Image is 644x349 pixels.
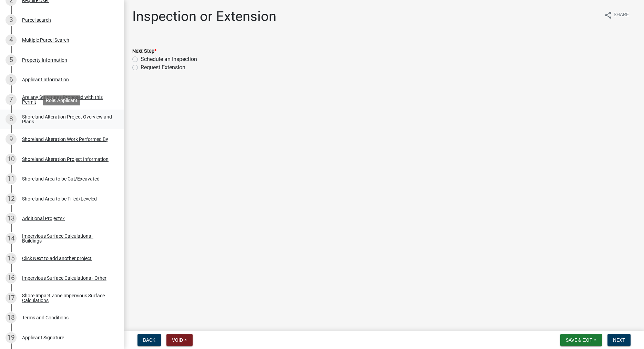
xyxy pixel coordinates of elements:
[141,55,197,63] label: Schedule an Inspection
[614,11,629,19] span: Share
[6,134,17,145] div: 9
[22,256,92,261] div: Click Next to add another project
[22,196,97,201] div: Shoreland Area to be Filled/Leveled
[43,95,80,105] div: Role: Applicant
[6,193,17,204] div: 12
[6,94,17,105] div: 7
[132,49,156,54] label: Next Step
[143,337,155,343] span: Back
[22,95,113,104] div: Are any Structures Proposed with this Permit
[566,337,592,343] span: Save & Exit
[22,18,51,22] div: Parcel search
[6,154,17,165] div: 10
[141,63,185,72] label: Request Extension
[22,58,67,62] div: Property Information
[604,11,612,19] i: share
[607,334,631,346] button: Next
[6,312,17,323] div: 18
[22,216,65,221] div: Additional Projects?
[22,293,113,303] div: Shore Impact Zone Impervious Surface Calculations
[599,8,634,22] button: shareShare
[6,114,17,125] div: 8
[22,335,64,340] div: Applicant Signature
[6,233,17,244] div: 14
[166,334,193,346] button: Void
[6,273,17,284] div: 16
[613,337,625,343] span: Next
[6,14,17,25] div: 3
[22,176,100,181] div: Shoreland Area to be Cut/Excavated
[22,276,106,280] div: Impervious Surface Calculations - Other
[6,74,17,85] div: 6
[22,38,69,42] div: Multiple Parcel Search
[22,77,69,82] div: Applicant Information
[132,8,276,25] h1: Inspection or Extension
[6,54,17,65] div: 5
[560,334,602,346] button: Save & Exit
[172,337,183,343] span: Void
[6,253,17,264] div: 15
[6,173,17,184] div: 11
[6,34,17,45] div: 4
[22,157,109,162] div: Shoreland Alteration Project Information
[22,137,108,142] div: Shoreland Alteration Work Performed By
[22,315,69,320] div: Terms and Conditions
[22,234,113,243] div: Impervious Surface Calculations - Buildings
[6,292,17,304] div: 17
[6,332,17,343] div: 19
[137,334,161,346] button: Back
[22,114,113,124] div: Shoreland Alteration Project Overview and Plans
[6,213,17,224] div: 13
